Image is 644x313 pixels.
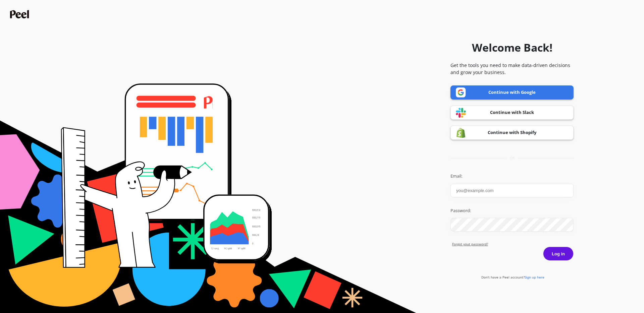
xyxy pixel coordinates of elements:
label: Email: [450,173,574,180]
a: Forgot yout password? [452,242,574,247]
img: Shopify logo [456,128,466,138]
img: Slack logo [456,108,466,118]
img: Peel [10,10,31,18]
img: Google logo [456,87,466,98]
a: Continue with Shopify [450,126,574,140]
div: or [450,155,574,161]
a: Continue with Google [450,85,574,100]
h1: Welcome Back! [472,40,552,56]
a: Continue with Slack [450,106,574,120]
input: you@example.com [450,184,574,197]
label: Password: [450,207,574,214]
button: Log in [543,247,574,261]
span: Sign up here [525,275,544,279]
a: Don't have a Peel account?Sign up here [481,275,544,279]
p: Get the tools you need to make data-driven decisions and grow your business. [450,62,574,76]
